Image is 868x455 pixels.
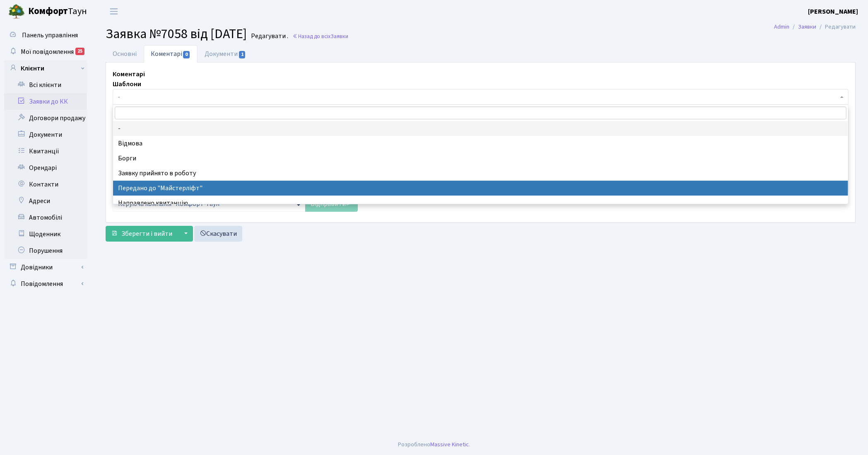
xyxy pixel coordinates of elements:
nav: breadcrumb [762,18,868,36]
span: Панель управління [22,31,78,40]
button: Переключити навігацію [104,5,124,18]
a: Щоденник [4,226,87,242]
a: Всі клієнти [4,77,87,93]
div: Розроблено . [398,440,470,449]
li: - [113,121,848,136]
span: Мої повідомлення [21,47,74,56]
span: - [118,93,838,101]
div: 25 [75,48,84,55]
a: Довідники [4,259,87,276]
a: Massive Kinetic [430,440,469,449]
a: Порушення [4,242,87,259]
a: Клієнти [4,60,87,77]
li: Борги [113,151,848,166]
a: Скасувати [194,226,242,242]
a: [PERSON_NAME] [808,7,858,17]
li: Передано до "Майстерліфт" [113,181,848,196]
a: Заявки до КК [4,93,87,110]
span: - [113,89,849,105]
a: Панель управління [4,27,87,44]
li: Відмова [113,136,848,151]
small: Редагувати . [249,32,288,40]
label: Коментарі [113,69,145,79]
a: Заявки [798,22,816,31]
li: Направлено квитанцію [113,196,848,211]
a: Орендарі [4,160,87,176]
a: Назад до всіхЗаявки [292,32,348,40]
span: Заявки [330,32,348,40]
body: Rich Text Area. Press ALT-0 for help. [7,7,728,16]
a: Документи [4,126,87,143]
span: 1 [239,51,246,58]
a: Адреси [4,193,87,209]
span: Зберегти і вийти [121,229,172,238]
a: Автомобілі [4,209,87,226]
span: Заявка №7058 від [DATE] [106,24,247,44]
span: Таун [28,5,87,19]
li: Редагувати [816,22,856,31]
a: Договори продажу [4,110,87,126]
button: Зберегти і вийти [106,226,178,242]
a: Документи [198,45,253,63]
label: Шаблони [113,79,141,89]
b: Комфорт [28,5,68,18]
b: [PERSON_NAME] [808,7,858,16]
span: 0 [183,51,190,58]
a: Основні [106,45,144,63]
a: Повідомлення [4,276,87,292]
a: Контакти [4,176,87,193]
a: Квитанції [4,143,87,160]
a: Мої повідомлення25 [4,44,87,60]
a: Коментарі [144,45,198,63]
a: Admin [774,22,789,31]
li: Заявку прийнято в роботу [113,166,848,181]
img: logo.png [8,3,25,20]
